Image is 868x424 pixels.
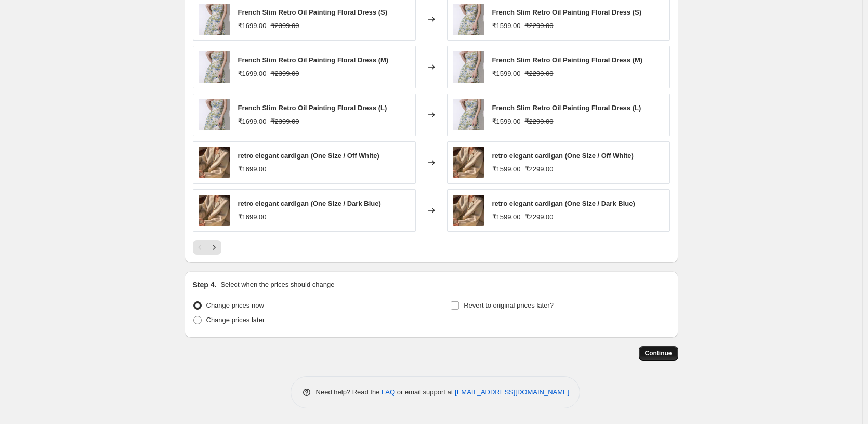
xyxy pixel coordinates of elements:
strike: ₹2299.00 [525,164,554,175]
img: Comp1_00005_88fdf63f-dca4-4465-8377-e01bbe1db610_80x.jpg [453,51,484,83]
div: ₹1599.00 [492,21,521,31]
span: Revert to original prices later? [464,301,554,309]
div: ₹1699.00 [238,69,267,79]
span: Continue [645,349,672,357]
span: retro elegant cardigan (One Size / Off White) [492,152,634,160]
a: FAQ [382,388,395,396]
span: or email support at [395,388,455,396]
img: Comp1_00005_88fdf63f-dca4-4465-8377-e01bbe1db610_80x.jpg [199,4,230,35]
img: 011_00006_80x.jpg [453,147,484,178]
div: ₹1699.00 [238,212,267,222]
span: French Slim Retro Oil Painting Floral Dress (M) [492,56,643,64]
span: Need help? Read the [316,388,382,396]
span: French Slim Retro Oil Painting Floral Dress (S) [238,8,388,16]
a: [EMAIL_ADDRESS][DOMAIN_NAME] [455,388,569,396]
span: retro elegant cardigan (One Size / Dark Blue) [492,200,635,207]
img: 011_00006_80x.jpg [453,195,484,226]
div: ₹1599.00 [492,212,521,222]
span: Change prices later [206,316,265,324]
img: 011_00006_80x.jpg [199,195,230,226]
img: Comp1_00005_88fdf63f-dca4-4465-8377-e01bbe1db610_80x.jpg [453,4,484,35]
span: French Slim Retro Oil Painting Floral Dress (L) [492,104,641,112]
div: ₹1599.00 [492,69,521,79]
span: French Slim Retro Oil Painting Floral Dress (M) [238,56,389,64]
span: retro elegant cardigan (One Size / Dark Blue) [238,200,381,207]
strike: ₹2399.00 [271,116,299,127]
strike: ₹2299.00 [525,69,554,79]
nav: Pagination [193,240,221,255]
span: French Slim Retro Oil Painting Floral Dress (S) [492,8,642,16]
strike: ₹2299.00 [525,116,554,127]
button: Continue [639,346,678,361]
span: French Slim Retro Oil Painting Floral Dress (L) [238,104,387,112]
img: Comp1_00005_88fdf63f-dca4-4465-8377-e01bbe1db610_80x.jpg [453,99,484,130]
button: Next [207,240,221,255]
strike: ₹2399.00 [271,21,299,31]
img: Comp1_00005_88fdf63f-dca4-4465-8377-e01bbe1db610_80x.jpg [199,51,230,83]
span: Change prices now [206,301,264,309]
strike: ₹2299.00 [525,212,554,222]
img: Comp1_00005_88fdf63f-dca4-4465-8377-e01bbe1db610_80x.jpg [199,99,230,130]
p: Select when the prices should change [220,280,334,290]
strike: ₹2299.00 [525,21,554,31]
div: ₹1699.00 [238,21,267,31]
div: ₹1699.00 [238,116,267,127]
div: ₹1699.00 [238,164,267,175]
h2: Step 4. [193,280,217,290]
span: retro elegant cardigan (One Size / Off White) [238,152,379,160]
img: 011_00006_80x.jpg [199,147,230,178]
div: ₹1599.00 [492,116,521,127]
strike: ₹2399.00 [271,69,299,79]
div: ₹1599.00 [492,164,521,175]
